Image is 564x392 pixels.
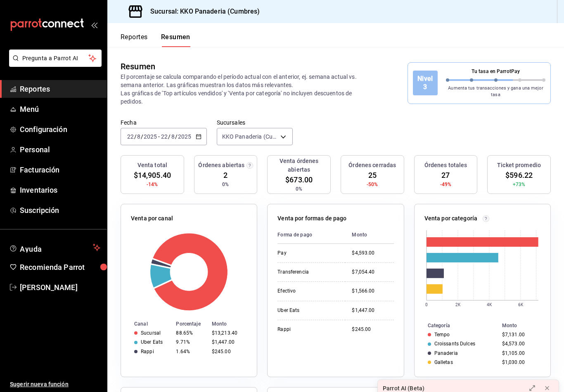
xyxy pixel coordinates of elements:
[434,359,453,365] div: Galletas
[518,302,524,307] text: 6K
[134,133,137,140] span: /
[20,164,100,175] span: Facturación
[121,33,190,47] div: navigation tabs
[141,133,143,140] span: /
[209,319,257,328] th: Monto
[502,359,537,365] div: $1,030.00
[502,332,537,338] div: $7,131.00
[413,71,438,95] div: Nivel 3
[20,124,100,135] span: Configuración
[296,185,302,193] span: 0%
[127,133,134,140] input: --
[20,205,100,216] span: Suscripción
[277,269,339,276] div: Transferencia
[446,85,545,99] p: Aumenta tus transacciones y gana una mejor tasa
[131,214,173,223] p: Venta por canal
[271,157,327,174] h3: Venta órdenes abiertas
[352,307,393,314] div: $1,447.00
[277,326,339,333] div: Rappi
[143,133,157,140] input: ----
[415,321,499,330] th: Categoría
[424,214,478,223] p: Venta por categoría
[158,133,160,140] span: -
[513,181,526,188] span: +73%
[121,120,207,125] label: Fecha
[434,350,458,356] div: Panaderia
[20,243,90,253] span: Ayuda
[217,120,293,125] label: Sucursales
[212,330,244,336] div: $13,213.40
[345,226,393,244] th: Monto
[367,181,378,188] span: -50%
[175,133,178,140] span: /
[22,54,89,63] span: Pregunta a Parrot AI
[352,288,393,295] div: $1,566.00
[434,341,475,347] div: Croissants Dulces
[176,339,205,345] div: 9.71%
[502,341,537,347] div: $4,573.00
[178,133,192,140] input: ----
[121,33,148,47] button: Reportes
[9,50,102,67] button: Pregunta a Parrot AI
[168,133,171,140] span: /
[212,349,244,354] div: $245.00
[487,302,492,307] text: 4K
[141,349,154,354] div: Rappi
[161,33,190,47] button: Resumen
[176,330,205,336] div: 88.65%
[173,319,208,328] th: Porcentaje
[141,339,163,345] div: Uber Eats
[352,326,393,333] div: $245.00
[285,174,313,185] span: $673.00
[161,133,168,140] input: --
[121,60,155,73] div: Resumen
[20,144,100,155] span: Personal
[20,83,100,94] span: Reportes
[505,170,533,181] span: $596.22
[141,330,161,336] div: Sucursal
[121,73,372,106] p: El porcentaje se calcula comparando el período actual con el anterior, ej. semana actual vs. sema...
[425,302,428,307] text: 0
[455,302,461,307] text: 2K
[277,226,345,244] th: Forma de pago
[222,132,277,141] span: KKO Panaderia (Cumbres)
[446,68,545,75] p: Tu tasa en ParrotPay
[171,133,175,140] input: --
[6,60,102,68] a: Pregunta a Parrot AI
[137,133,141,140] input: --
[212,339,244,345] div: $1,447.00
[198,161,244,170] h3: Órdenes abiertas
[147,181,158,188] span: -14%
[20,262,100,273] span: Recomienda Parrot
[20,184,100,196] span: Inventarios
[222,181,229,188] span: 0%
[440,181,452,188] span: -49%
[424,161,467,170] h3: Órdenes totales
[20,104,100,115] span: Menú
[352,269,393,276] div: $7,054.40
[277,307,339,314] div: Uber Eats
[10,380,100,389] span: Sugerir nueva función
[499,321,550,330] th: Monto
[277,288,339,295] div: Efectivo
[368,170,377,181] span: 25
[121,319,173,328] th: Canal
[137,161,167,170] h3: Venta total
[20,282,100,293] span: [PERSON_NAME]
[176,349,205,354] div: 1.64%
[277,214,346,223] p: Venta por formas de pago
[502,350,537,356] div: $1,105.00
[348,161,396,170] h3: Órdenes cerradas
[497,161,541,170] h3: Ticket promedio
[277,250,339,257] div: Pay
[434,332,450,338] div: Tempo
[91,21,97,28] button: open_drawer_menu
[144,7,260,17] h3: Sucursal: KKO Panaderia (Cumbres)
[352,250,393,257] div: $4,593.00
[134,170,171,181] span: $14,905.40
[223,170,227,181] span: 2
[441,170,450,181] span: 27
